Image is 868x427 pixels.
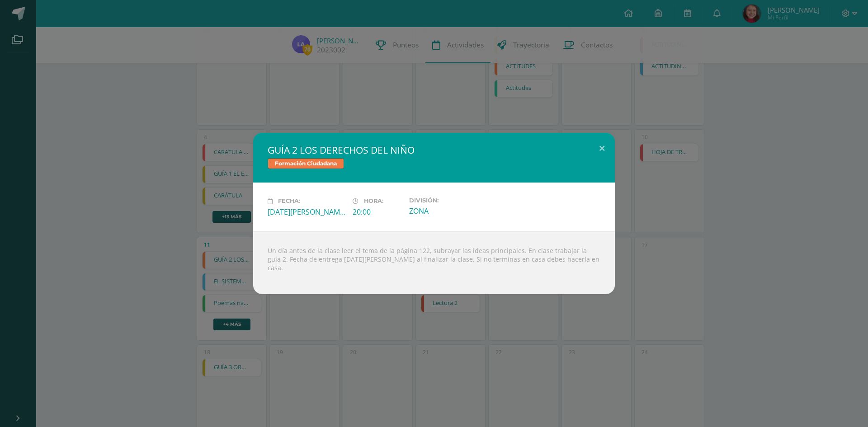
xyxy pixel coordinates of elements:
label: División: [409,197,487,204]
div: [DATE][PERSON_NAME] [268,207,345,217]
span: Hora: [364,198,383,205]
div: ZONA [409,206,487,216]
div: 20:00 [353,207,402,217]
span: Fecha: [278,198,300,205]
div: Un día antes de la clase leer el tema de la página 122, subrayar las ideas principales. En clase ... [253,231,615,294]
button: Close (Esc) [589,133,615,164]
span: Formación Ciudadana [268,158,344,169]
h2: GUÍA 2 LOS DERECHOS DEL NIÑO [268,144,600,156]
